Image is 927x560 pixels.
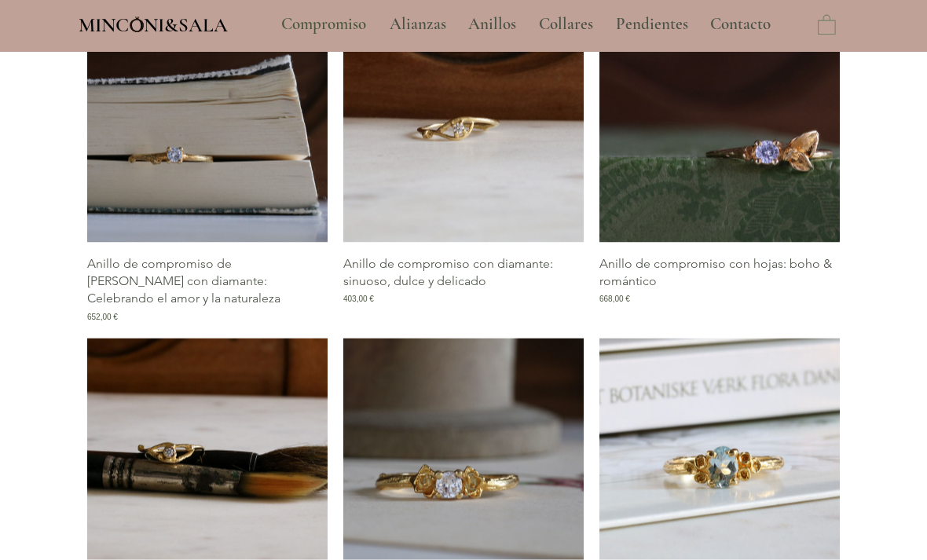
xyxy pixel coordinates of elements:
p: Anillos [460,5,524,44]
p: Collares [531,5,601,44]
p: Alianzas [382,5,454,44]
nav: Sitio [239,5,814,44]
img: Minconi Sala [130,16,144,32]
a: Collares [527,5,604,44]
div: Galería de Anillo de compromiso con hojas: boho & romántico [599,2,840,323]
a: MINCONI&SALA [79,10,228,36]
div: Galería de Anillo de compromiso de rama con diamante: Celebrando el amor y la naturaleza [87,2,328,323]
p: Compromiso [273,5,374,44]
a: Anillos [456,5,527,44]
a: Pendientes [604,5,698,44]
span: MINCONI&SALA [79,13,228,37]
p: Contacto [702,5,779,44]
a: Compromiso [269,5,378,44]
div: Galería de Anillo de compromiso con diamante: sinuoso, dulce y delicado [343,2,584,323]
a: Contacto [698,5,783,44]
p: Pendientes [608,5,696,44]
a: Alianzas [378,5,456,44]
